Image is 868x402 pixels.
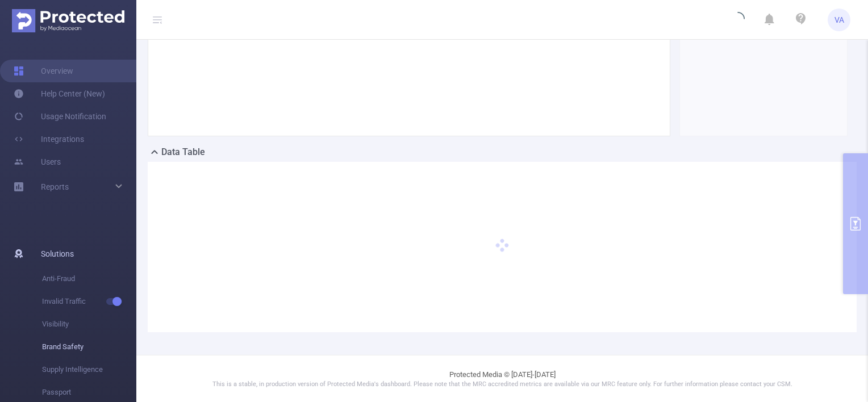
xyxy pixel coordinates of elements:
[14,150,61,173] a: Users
[14,60,73,82] a: Overview
[41,175,69,198] a: Reports
[165,380,840,390] p: This is a stable, in production version of Protected Media's dashboard. Please note that the MRC ...
[731,12,745,28] i: icon: loading
[42,290,136,313] span: Invalid Traffic
[12,9,124,32] img: Protected Media
[161,145,205,159] h2: Data Table
[41,242,74,265] span: Solutions
[42,358,136,381] span: Supply Intelligence
[14,82,105,105] a: Help Center (New)
[42,336,136,358] span: Brand Safety
[42,267,136,290] span: Anti-Fraud
[41,182,69,191] span: Reports
[14,128,84,150] a: Integrations
[14,105,106,128] a: Usage Notification
[834,9,844,31] span: VA
[42,313,136,336] span: Visibility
